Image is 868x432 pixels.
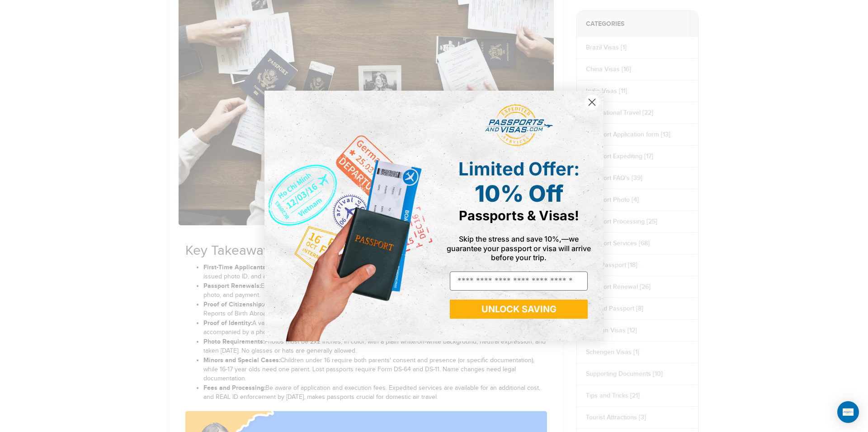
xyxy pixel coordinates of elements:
[584,94,600,110] button: Close dialog
[264,91,434,341] img: de9cda0d-0715-46ca-9a25-073762a91ba7.png
[450,300,588,319] button: UNLOCK SAVING
[447,234,591,262] span: Skip the stress and save 10%,—we guarantee your passport or visa will arrive before your trip.
[459,208,579,223] span: Passports & Visas!
[458,158,580,180] span: Limited Offer:
[475,180,563,207] span: 10% Off
[837,401,859,423] div: Open Intercom Messenger
[485,104,553,147] img: passports and visas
